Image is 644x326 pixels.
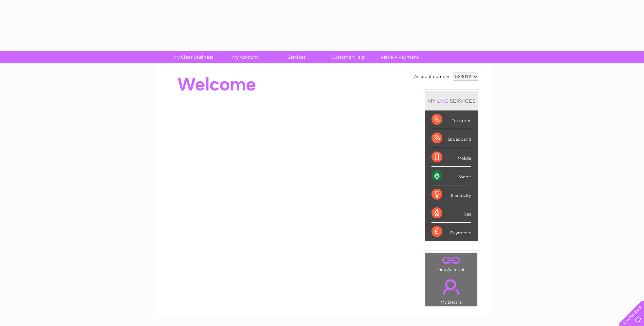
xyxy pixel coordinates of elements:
div: Electricity [431,185,471,204]
td: Link Account [425,252,478,274]
div: Mobile [431,148,471,167]
a: Make A Payment [372,51,428,63]
div: Payments [431,223,471,241]
a: Customer Help [320,51,376,63]
td: My Details [425,273,478,307]
a: . [427,254,476,266]
div: LIVE [436,98,450,104]
div: MY SERVICES [425,91,478,110]
div: Telecoms [431,110,471,129]
div: Water [431,167,471,185]
div: Gas [431,204,471,223]
a: Services [269,51,325,63]
a: My Account [217,51,273,63]
a: My Clear Business [165,51,221,63]
a: . [427,275,476,299]
div: Broadband [431,129,471,148]
td: Account number [412,71,451,82]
